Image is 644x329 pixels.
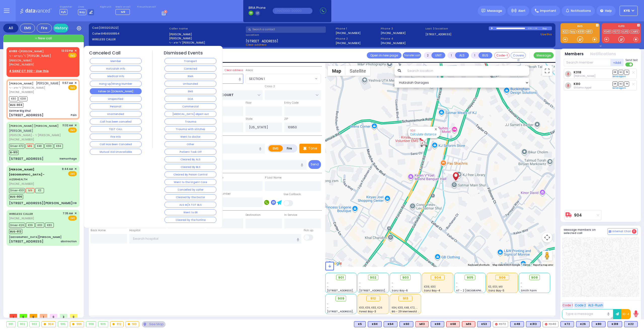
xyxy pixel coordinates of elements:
span: Sanz Bay-4 [424,289,440,292]
div: 912 [366,296,380,301]
div: BLS [477,321,491,327]
button: Close [433,127,438,132]
img: Logo [20,8,53,14]
span: 1 [10,314,17,318]
a: K22 [562,30,569,34]
label: Fire [283,145,297,152]
img: red-radio-icon.svg [495,323,498,325]
span: [PHONE_NUMBER] [9,182,34,186]
span: M9 [26,188,34,193]
button: Member [90,58,142,64]
span: [PERSON_NAME] [36,81,60,85]
img: comment-alt.png [609,230,611,233]
span: - [359,285,361,289]
span: 0 [70,314,77,318]
button: Call Has Been Canceled [90,141,142,147]
button: Unfounded [165,81,216,87]
button: Corrected [165,66,216,72]
span: K80 [9,96,18,101]
label: ר' יודא - ר' [PERSON_NAME] [169,41,244,45]
label: Clear address [225,68,243,72]
button: Unattended [90,111,142,117]
span: K318 [19,96,27,101]
span: 0 [50,314,57,318]
span: Phone 2 [336,37,379,41]
span: [STREET_ADDRESS][PERSON_NAME] [327,310,375,313]
div: BLS [526,321,541,327]
a: Open this area in Google Maps (opens a new window) [327,260,343,267]
span: - [392,285,393,289]
button: 10-4 [621,309,631,319]
a: [PERSON_NAME] [9,81,33,85]
img: red-radio-icon.svg [545,323,547,325]
span: TR [624,70,629,75]
span: - [456,281,458,285]
label: WIRELESS CALLER [92,37,167,42]
div: BLS [354,321,366,327]
label: Caller name [169,26,244,31]
button: Code 2 [574,302,587,308]
div: ELYA REISMAN [451,167,460,183]
span: 11:32 AM [62,124,73,127]
div: Bay [542,26,552,30]
button: RMA [165,73,216,79]
span: Important [540,9,556,13]
span: Phone 3 [381,26,424,31]
a: 904 [574,213,582,217]
div: BLS [624,321,638,327]
span: 902 [370,275,376,280]
div: 913 [398,296,412,301]
span: - [392,281,393,285]
span: 3 [60,314,67,318]
div: 904 [42,321,56,327]
label: Areas [246,68,253,72]
a: bay [569,30,576,34]
span: [PHONE_NUMBER] [9,137,34,141]
div: All [3,24,18,33]
div: [STREET_ADDRESS] [9,156,44,161]
a: KJFD [621,30,629,34]
div: OB [73,201,77,205]
button: Show satellite imagery [345,66,370,76]
div: 906 [495,275,509,280]
button: Map camera controls [542,232,552,243]
span: 0 [632,229,636,234]
span: Driver-K101 [9,188,25,193]
div: ALS [415,321,429,327]
button: Fire Info [90,134,142,140]
div: 903 [30,321,39,327]
button: Cleared By BLS [165,164,216,170]
a: K318 [574,70,581,74]
button: Cancelled by caller [165,187,216,193]
div: BLS [399,321,413,327]
span: Driver-K26 [9,223,25,228]
button: [MEDICAL_DATA] object out [165,111,216,117]
button: EMS [165,88,216,94]
label: Dispatcher [60,6,72,9]
span: Send text [625,58,638,62]
label: Cad: [92,26,167,30]
span: K48 [35,144,44,149]
div: BLS [384,321,397,327]
span: Phone 1 [336,26,379,31]
span: Driver-K72 [9,144,25,149]
button: Notifications [590,51,616,57]
button: Commercial [165,103,216,109]
label: Floor [246,101,252,105]
a: WIRELESS CALLER [9,212,33,216]
input: Search hospital [129,234,302,244]
span: - [521,281,522,285]
button: Other [165,141,216,147]
span: Notifications [571,9,591,13]
span: Message [487,8,502,13]
span: [PERSON_NAME] [9,58,60,63]
div: 905 [58,321,68,327]
span: B-913 [9,150,19,155]
span: DR [613,70,618,75]
button: Internal Chat 0 [608,228,638,235]
a: FD40 [603,30,612,34]
button: ALS [455,52,469,58]
a: [PERSON_NAME] [PERSON_NAME] [9,124,59,128]
a: Send again [613,75,626,78]
div: BLS [368,321,382,327]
